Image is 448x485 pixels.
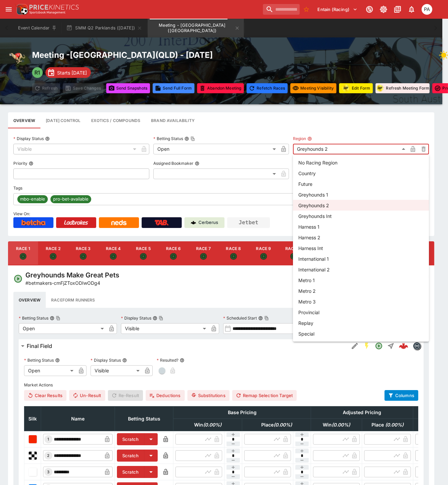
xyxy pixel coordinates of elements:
[293,243,429,253] li: Harness Int
[293,221,429,232] li: Harness 1
[293,232,429,243] li: Harness 2
[293,264,429,275] li: International 2
[293,275,429,285] li: Metro 1
[293,211,429,221] li: Greyhounds Int
[293,178,429,189] li: Future
[293,200,429,211] li: Greyhounds 2
[293,253,429,264] li: International 1
[293,157,429,168] li: No Racing Region
[293,189,429,200] li: Greyhounds 1
[293,285,429,296] li: Metro 2
[293,318,429,328] li: Replay
[293,168,429,178] li: Country
[293,328,429,339] li: Special
[293,307,429,318] li: Provincial
[293,296,429,307] li: Metro 3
